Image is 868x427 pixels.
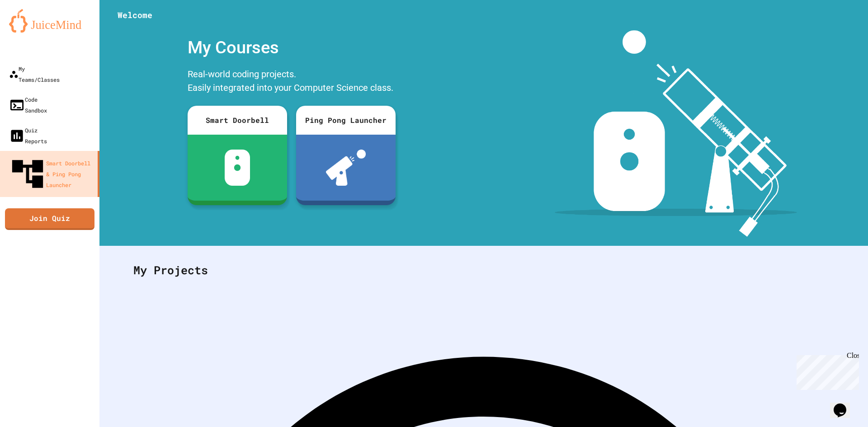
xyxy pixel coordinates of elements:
[326,150,366,186] img: ppl-with-ball.png
[830,391,859,418] iframe: chat widget
[188,106,287,135] div: Smart Doorbell
[5,208,94,230] a: Join Quiz
[183,30,400,65] div: My Courses
[9,63,60,85] div: My Teams/Classes
[4,4,62,57] div: Chat with us now!Close
[555,30,797,237] img: banner-image-my-projects.png
[9,9,90,33] img: logo-orange.svg
[9,155,94,192] div: Smart Doorbell & Ping Pong Launcher
[225,150,250,186] img: sdb-white.svg
[9,94,47,116] div: Code Sandbox
[793,352,859,390] iframe: chat widget
[124,253,843,288] div: My Projects
[9,125,47,146] div: Quiz Reports
[296,106,396,135] div: Ping Pong Launcher
[183,65,400,99] div: Real-world coding projects. Easily integrated into your Computer Science class.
